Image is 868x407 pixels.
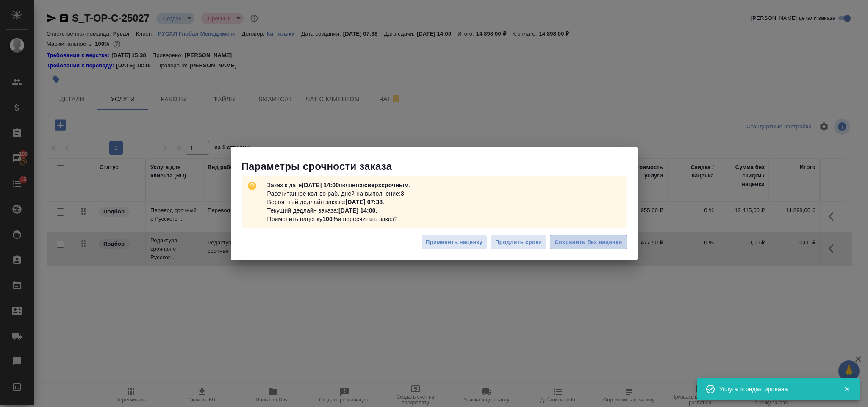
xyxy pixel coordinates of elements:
[401,190,404,197] b: 3
[838,385,856,393] button: Закрыть
[364,182,409,188] b: сверхсрочным
[264,177,414,227] p: Заказ к дате является . Рассчитанное кол-во раб. дней на выполнение: . Вероятный дедлайн заказа: ...
[550,235,627,250] button: Сохранить без наценки
[302,182,339,188] b: [DATE] 14:00
[426,238,483,247] span: Применить наценку
[555,238,622,247] span: Сохранить без наценки
[491,235,546,250] button: Продлить сроки
[719,385,831,393] div: Услуга отредактирована
[241,160,638,173] p: Параметры срочности заказа
[421,235,487,250] button: Применить наценку
[338,207,376,214] b: [DATE] 14:00
[495,238,542,247] span: Продлить сроки
[346,199,383,205] b: [DATE] 07:38
[322,216,338,222] b: 100%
